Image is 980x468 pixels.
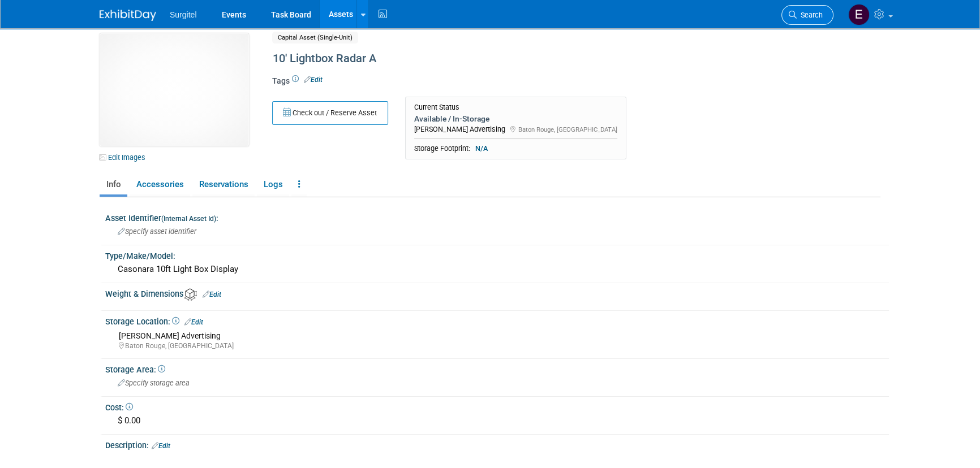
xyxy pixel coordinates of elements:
[100,175,127,194] a: Info
[161,215,216,223] small: (Internal Asset Id)
[518,125,617,133] span: Baton Rouge, [GEOGRAPHIC_DATA]
[414,125,505,133] span: [PERSON_NAME] Advertising
[414,103,617,112] div: Current Status
[105,437,889,452] div: Description:
[170,10,196,19] span: Surgitel
[105,210,889,224] div: Asset Identifier :
[118,227,196,236] span: Specify asset identifier
[100,10,156,21] img: ExhibitDay
[184,318,203,326] a: Edit
[472,144,491,154] span: N/A
[414,114,617,124] div: Available / In-Storage
[105,399,889,413] div: Cost:
[100,150,150,164] a: Edit Images
[272,101,388,125] button: Check out / Reserve Asset
[114,261,880,278] div: Casonara 10ft Light Box Display
[152,442,170,450] a: Edit
[118,379,190,387] span: Specify storage area
[114,412,880,430] div: $ 0.00
[119,331,221,340] span: [PERSON_NAME] Advertising
[203,291,221,298] a: Edit
[781,5,833,25] a: Search
[192,175,255,194] a: Reservations
[269,49,787,69] div: 10' Lightbox Radar A
[119,341,880,351] div: Baton Rouge, [GEOGRAPHIC_DATA]
[100,33,249,146] img: View Images
[257,175,289,194] a: Logs
[105,365,165,374] span: Storage Area:
[105,248,889,262] div: Type/Make/Model:
[184,288,197,301] img: Asset Weight and Dimensions
[797,11,823,19] span: Search
[304,76,323,84] a: Edit
[105,313,889,328] div: Storage Location:
[130,175,190,194] a: Accessories
[105,285,889,301] div: Weight & Dimensions
[272,32,358,44] span: Capital Asset (Single-Unit)
[414,144,617,154] div: Storage Footprint:
[848,4,870,25] img: Event Coordinator
[272,75,787,94] div: Tags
